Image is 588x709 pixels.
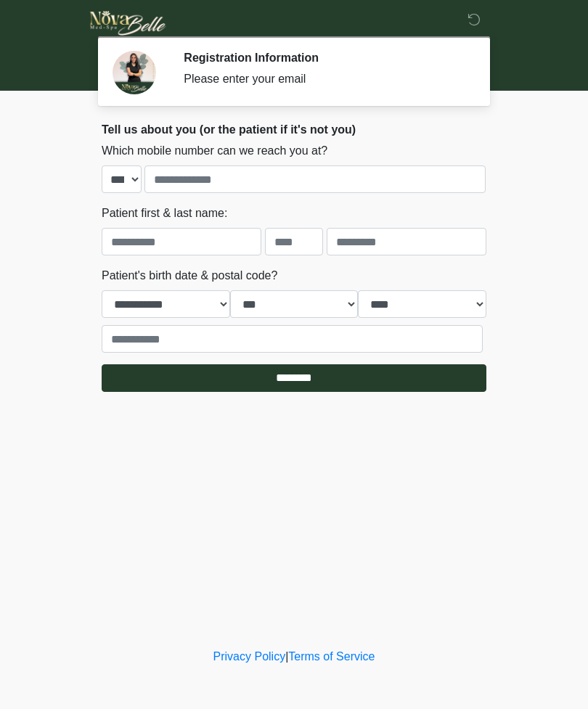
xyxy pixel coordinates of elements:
[288,650,375,663] a: Terms of Service
[102,142,327,160] label: Which mobile number can we reach you at?
[184,70,465,88] div: Please enter your email
[102,123,486,136] h2: Tell us about you (or the patient if it's not you)
[213,650,286,663] a: Privacy Policy
[184,51,465,65] h2: Registration Information
[285,650,288,663] a: |
[113,51,156,94] img: Agent Avatar
[87,11,169,36] img: Novabelle medspa Logo
[102,267,277,284] label: Patient's birth date & postal code?
[102,205,227,222] label: Patient first & last name:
